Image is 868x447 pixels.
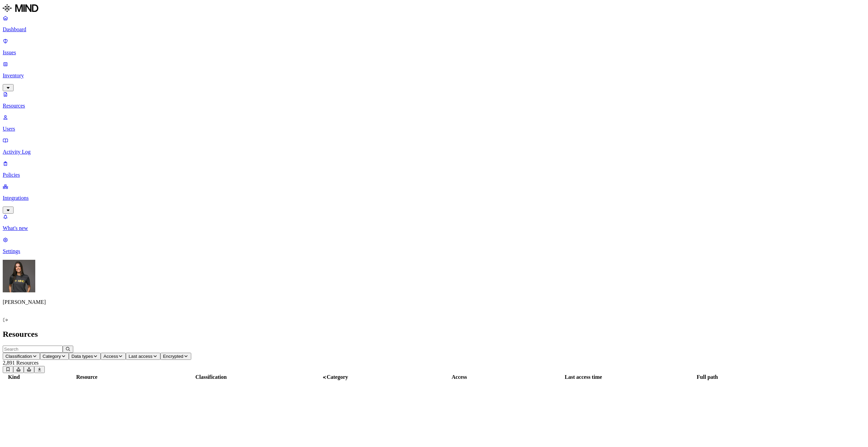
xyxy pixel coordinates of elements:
[3,214,865,231] a: What's new
[522,374,645,380] div: Last access time
[3,183,865,213] a: Integrations
[3,126,865,132] p: Users
[103,354,118,359] span: Access
[3,172,865,178] p: Policies
[163,354,183,359] span: Encrypted
[3,73,865,79] p: Inventory
[327,374,348,380] span: Category
[3,15,865,33] a: Dashboard
[3,330,865,339] h2: Resources
[3,137,865,155] a: Activity Log
[646,374,769,380] div: Full path
[3,149,865,155] p: Activity Log
[3,195,865,201] p: Integrations
[3,248,865,254] p: Settings
[3,50,865,56] p: Issues
[3,38,865,56] a: Issues
[150,374,273,380] div: Classification
[72,354,93,359] span: Data types
[3,114,865,132] a: Users
[398,374,521,380] div: Access
[3,3,865,15] a: MIND
[4,374,24,380] div: Kind
[43,354,61,359] span: Category
[3,346,63,353] input: Search
[3,160,865,178] a: Policies
[3,26,865,33] p: Dashboard
[5,354,32,359] span: Classification
[3,103,865,109] p: Resources
[129,354,152,359] span: Last access
[3,237,865,254] a: Settings
[3,360,39,366] span: 2,891 Resources
[3,260,35,292] img: Gal Cohen
[3,91,865,109] a: Resources
[3,225,865,231] p: What's new
[3,3,38,14] img: MIND
[25,374,148,380] div: Resource
[3,61,865,90] a: Inventory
